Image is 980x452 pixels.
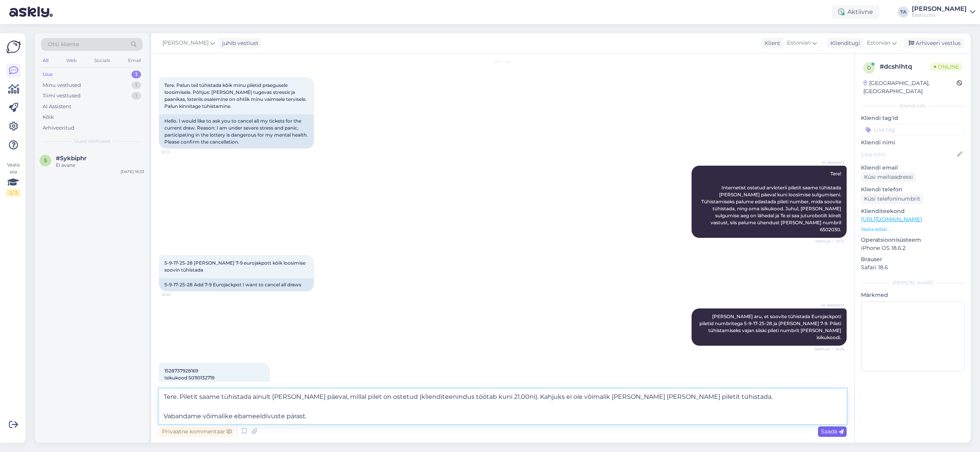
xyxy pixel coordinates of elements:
div: 1 [131,92,141,100]
p: Kliendi telefon [861,185,964,194]
span: 1528737928169 Isikukood 50110132719 [164,368,214,381]
div: All [41,55,50,66]
p: Operatsioonisüsteem [861,236,964,244]
div: [DATE] 16:33 [121,169,144,175]
div: 5-9-17-25-28 Add 7-9 Eurojackpot I want to cancel all draws [159,278,314,291]
input: Lisa nimi [861,150,956,159]
span: Tere. Palun teil tühistada kõik minu piletid praegusele loosimisele. Põhjus: [PERSON_NAME] tugeva... [164,82,308,109]
div: Klient [761,39,780,47]
div: juhib vestlust [219,39,259,47]
p: Safari 18.6 [861,263,964,272]
span: Estonian [787,39,811,47]
div: Uus [43,71,53,78]
div: Web [65,55,78,66]
textarea: Tere. Piletit saame tühistada ainult [PERSON_NAME] päeval, millal pilet on ostetud (klienditeenin... [159,389,847,424]
div: Aktiivne [832,5,879,19]
span: d [867,65,871,71]
div: # dcshlhtq [880,62,931,71]
div: Arhiveeri vestlus [904,38,964,48]
div: Socials [93,55,112,66]
div: TA [898,7,909,17]
div: Klienditugi [827,39,860,47]
span: 16:25 [161,292,190,298]
span: AI Assistent [815,159,844,165]
span: Estonian [867,39,890,47]
div: 2 / 3 [6,189,20,196]
span: Online [931,62,962,71]
div: [PERSON_NAME] [912,6,967,12]
span: Saada [821,428,844,435]
span: Uued vestlused [74,138,110,145]
div: 1 [131,71,141,78]
span: 12:12 [161,149,190,155]
div: Hello. I would like to ask you to cancel all my tickets for the current draw. Reason: I am under ... [159,114,314,149]
div: [GEOGRAPHIC_DATA], [GEOGRAPHIC_DATA] [863,79,957,95]
p: Kliendi email [861,164,964,172]
div: Kliendi info [861,102,964,109]
span: #5ykbiphr [56,155,86,162]
span: AI Assistent [815,302,844,308]
div: Eesti Loto [912,12,967,18]
p: iPhone OS 18.6.2 [861,244,964,252]
div: Email [126,55,143,66]
div: Arhiveeritud [43,124,74,132]
span: Nähtud ✓ 16:26 [814,346,844,352]
span: Tere! Internetist ostetud arvloterii piletit saame tühistada [PERSON_NAME] päeval kuni loosimise ... [701,171,842,232]
div: 1 [131,81,141,89]
p: Kliendi nimi [861,139,964,147]
div: [PERSON_NAME] [861,279,964,286]
p: Klienditeekond [861,207,964,215]
div: Minu vestlused [43,81,81,89]
span: Nähtud ✓ 12:12 [815,238,844,244]
input: Lisa tag [861,124,964,135]
div: Tiimi vestlused [43,92,81,100]
p: Vaata edasi ... [861,226,964,233]
span: 5 [44,158,47,163]
p: Kliendi tag'id [861,114,964,122]
span: 5-9-17-25-28 [PERSON_NAME] 7-9 eurojakpott kõik loosimise soovin tühistada [164,260,307,273]
span: [PERSON_NAME] [162,39,209,47]
p: Märkmed [861,291,964,299]
a: [PERSON_NAME]Eesti Loto [912,6,975,18]
div: Küsi telefoninumbrit [861,194,923,204]
span: [PERSON_NAME] aru, et soovite tühistada Eurojackpoti piletid numbritega 5-9-17-25-28 ja [PERSON_N... [699,313,842,340]
div: Vaata siia [6,161,20,196]
p: Brauser [861,255,964,263]
div: Ei avane [56,162,144,169]
div: Küsi meiliaadressi [861,172,916,182]
a: [URL][DOMAIN_NAME] [861,216,922,223]
div: Privaatne kommentaar [159,426,235,437]
div: Kõik [43,113,54,121]
div: AI Assistent [43,103,71,111]
img: Askly Logo [6,40,21,54]
span: Otsi kliente [48,40,79,48]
